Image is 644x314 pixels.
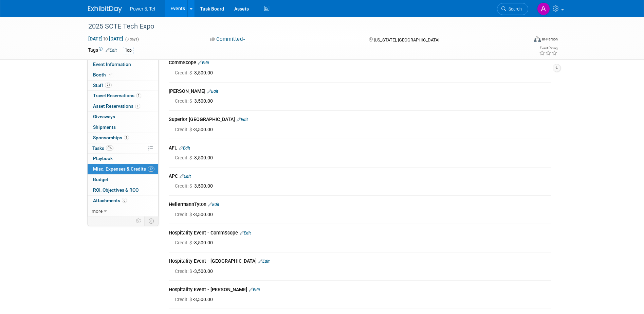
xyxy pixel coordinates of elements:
span: Credit: $ [175,268,193,274]
a: Edit [180,174,191,179]
div: Hospitality Event - [GEOGRAPHIC_DATA] [169,258,551,266]
div: HellermannTyton [169,201,551,209]
span: Credit: $ [175,70,193,75]
span: -3,500.00 [175,268,216,274]
button: Committed [208,36,248,43]
span: Credit: $ [175,240,193,245]
a: Tasks0% [88,143,158,154]
div: [PERSON_NAME] [169,88,551,96]
span: [DATE] [DATE] [88,36,124,42]
span: ROI, Objectives & ROO [93,187,139,193]
a: Misc. Expenses & Credits12 [88,164,158,174]
span: 0% [106,145,113,151]
span: -3,500.00 [175,183,216,189]
a: Booth [88,70,158,80]
a: Playbook [88,154,158,164]
span: 6 [122,198,127,203]
span: Credit: $ [175,183,193,189]
a: Edit [258,259,270,264]
div: Event Rating [539,47,557,50]
span: Tasks [92,145,113,151]
a: ROI, Objectives & ROO [88,185,158,195]
img: Alina Dorion [537,2,550,15]
div: 2025 SCTE Tech Expo [86,20,518,33]
div: Hospitality Event - [PERSON_NAME] [169,286,551,294]
a: Shipments [88,122,158,133]
a: Event Information [88,59,158,70]
span: Staff [93,83,112,88]
a: Asset Reservations1 [88,101,158,111]
a: Giveaways [88,112,158,122]
span: -3,500.00 [175,70,216,75]
div: Hospitality Event - CommScope [169,229,551,238]
img: ExhibitDay [88,6,122,13]
a: Sponsorships1 [88,133,158,143]
a: Edit [237,117,248,122]
a: Edit [198,60,209,65]
a: Search [497,3,528,15]
img: Format-Inperson.png [534,36,541,42]
span: Shipments [93,124,116,130]
a: Edit [106,48,117,53]
span: Attachments [93,198,127,203]
td: Personalize Event Tab Strip [133,216,145,225]
span: to [103,36,109,41]
span: -3,500.00 [175,240,216,245]
span: Budget [93,177,108,182]
div: Superior [GEOGRAPHIC_DATA] [169,116,551,124]
a: Travel Reservations1 [88,91,158,101]
div: AFL [169,144,551,153]
div: CommScope [169,59,551,67]
span: Misc. Expenses & Credits [93,166,154,172]
span: Search [506,6,522,12]
span: -3,500.00 [175,155,216,160]
div: In-Person [542,37,558,42]
a: Edit [249,287,260,292]
span: [US_STATE], [GEOGRAPHIC_DATA] [374,37,439,42]
span: -3,500.00 [175,98,216,104]
div: Top [123,47,134,54]
span: Giveaways [93,114,115,119]
a: Edit [207,89,218,94]
td: Tags [88,47,117,54]
span: 1 [135,104,140,109]
span: Credit: $ [175,155,193,160]
span: Power & Tel [130,6,155,12]
a: Edit [208,202,219,207]
span: 1 [124,135,129,140]
a: Attachments6 [88,196,158,206]
div: Event Format [488,35,558,46]
a: Budget [88,175,158,185]
a: Edit [240,231,251,235]
a: Edit [179,146,190,151]
div: APC [169,173,551,181]
span: more [92,208,103,214]
span: Travel Reservations [93,93,141,98]
span: (3 days) [125,37,139,41]
span: Sponsorships [93,135,129,140]
span: 21 [105,83,112,88]
span: -3,500.00 [175,297,216,302]
i: Booth reservation complete [109,73,112,76]
span: -3,500.00 [175,127,216,132]
span: Event Information [93,62,131,67]
span: Credit: $ [175,297,193,302]
span: Credit: $ [175,127,193,132]
span: Asset Reservations [93,103,140,109]
td: Toggle Event Tabs [144,216,158,225]
span: Playbook [93,156,113,161]
span: -3,500.00 [175,212,216,217]
a: more [88,206,158,216]
span: 1 [136,93,141,98]
a: Staff21 [88,81,158,91]
span: Booth [93,72,114,77]
span: 12 [148,167,154,172]
span: Credit: $ [175,212,193,217]
span: Credit: $ [175,98,193,104]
